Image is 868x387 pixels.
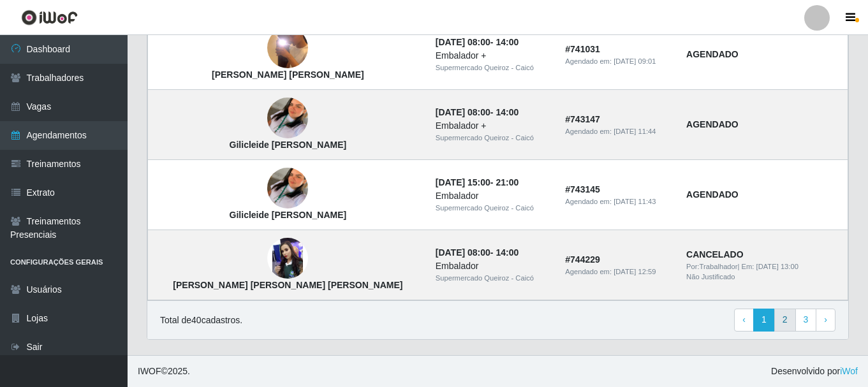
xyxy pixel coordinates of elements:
[742,314,746,325] span: ‹
[614,57,656,65] time: [DATE] 09:01
[267,238,308,279] img: Fernanda Samara de Oliveira Silva
[565,56,671,67] div: Agendado em:
[230,210,347,220] strong: Gilicleide [PERSON_NAME]
[436,62,550,73] div: Supermercado Queiroz - Caicó
[496,177,519,187] time: 21:00
[212,69,364,80] strong: [PERSON_NAME] [PERSON_NAME]
[436,273,550,284] div: Supermercado Queiroz - Caicó
[753,309,775,332] a: 1
[436,49,550,62] div: Embalador +
[138,366,161,376] span: IWOF
[734,309,835,332] nav: pagination
[686,261,840,272] div: | Em:
[614,128,656,135] time: [DATE] 11:44
[824,314,827,325] span: ›
[795,309,817,332] a: 3
[267,3,308,93] img: Harlley Gean Santos de Farias
[173,280,402,290] strong: [PERSON_NAME] [PERSON_NAME] [PERSON_NAME]
[160,314,242,327] p: Total de 40 cadastros.
[436,259,550,273] div: Embalador
[565,126,671,137] div: Agendado em:
[21,10,78,26] img: CoreUI Logo
[267,152,308,225] img: Gilicleide Chirle de Lucena
[436,107,519,117] strong: -
[816,309,835,332] a: Next
[436,37,519,47] strong: -
[565,184,600,194] strong: # 743145
[230,140,347,150] strong: Gilicleide [PERSON_NAME]
[565,267,671,277] div: Agendado em:
[686,189,739,200] strong: AGENDADO
[436,247,519,258] strong: -
[614,268,656,275] time: [DATE] 12:59
[267,82,308,155] img: Gilicleide Chirle de Lucena
[565,254,600,265] strong: # 744229
[436,177,490,187] time: [DATE] 15:00
[686,272,840,282] div: Não Justificado
[686,249,743,259] strong: CANCELADO
[756,263,798,270] time: [DATE] 13:00
[436,189,550,203] div: Embalador
[565,196,671,207] div: Agendado em:
[436,133,550,143] div: Supermercado Queiroz - Caicó
[496,107,519,117] time: 14:00
[614,198,656,205] time: [DATE] 11:43
[686,263,737,270] span: Por: Trabalhador
[436,203,550,214] div: Supermercado Queiroz - Caicó
[436,177,519,187] strong: -
[774,309,796,332] a: 2
[436,247,490,258] time: [DATE] 08:00
[436,37,490,47] time: [DATE] 08:00
[734,309,754,332] a: Previous
[436,107,490,117] time: [DATE] 08:00
[138,365,190,378] span: © 2025 .
[840,366,858,376] a: iWof
[436,119,550,133] div: Embalador +
[771,365,858,378] span: Desenvolvido por
[565,44,600,54] strong: # 741031
[565,114,600,124] strong: # 743147
[686,49,739,59] strong: AGENDADO
[686,119,739,129] strong: AGENDADO
[496,247,519,258] time: 14:00
[496,37,519,47] time: 14:00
